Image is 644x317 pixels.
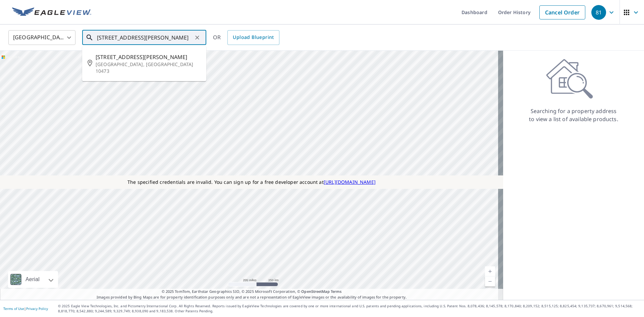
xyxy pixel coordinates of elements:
[3,306,24,311] a: Terms of Use
[539,5,585,19] a: Cancel Order
[8,271,58,288] div: Aerial
[485,266,495,276] a: Current Level 5, Zoom In
[12,7,91,17] img: EV Logo
[26,306,48,311] a: Privacy Policy
[233,33,274,42] span: Upload Blueprint
[23,271,42,288] div: Aerial
[8,28,75,47] div: [GEOGRAPHIC_DATA]
[301,289,329,294] a: OpenStreetMap
[485,276,495,286] a: Current Level 5, Zoom Out
[529,107,619,123] p: Searching for a property address to view a list of available products.
[58,304,641,314] p: © 2025 Eagle View Technologies, Inc. and Pictometry International Corp. All Rights Reserved. Repo...
[213,30,279,45] div: OR
[96,53,201,61] span: [STREET_ADDRESS][PERSON_NAME]
[227,30,279,45] a: Upload Blueprint
[162,289,342,295] span: © 2025 TomTom, Earthstar Geographics SIO, © 2025 Microsoft Corporation, ©
[97,28,193,47] input: Search by address or latitude-longitude
[3,307,48,311] p: |
[591,5,606,20] div: 81
[96,61,201,74] p: [GEOGRAPHIC_DATA], [GEOGRAPHIC_DATA] 10473
[331,289,342,294] a: Terms
[324,179,376,185] a: [URL][DOMAIN_NAME]
[193,33,202,42] button: Clear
